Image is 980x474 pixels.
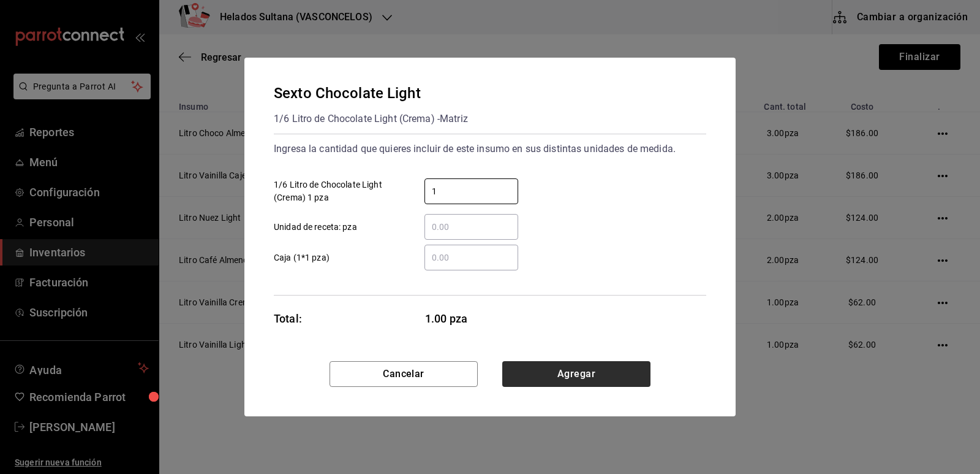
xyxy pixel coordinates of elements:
div: Ingresa la cantidad que quieres incluir de este insumo en sus distintas unidades de medida. [274,139,706,159]
input: Unidad de receta: pza [424,220,518,234]
div: Total: [274,310,302,327]
div: Sexto Chocolate Light [274,82,468,104]
button: Agregar [502,361,650,387]
span: Caja (1*1 pza) [274,251,330,264]
input: 1/6 Litro de Chocolate Light (Crema) 1 pza [424,184,518,199]
span: 1/6 Litro de Chocolate Light (Crema) 1 pza [274,178,401,204]
span: Unidad de receta: pza [274,221,357,234]
button: Cancelar [330,361,478,387]
input: Caja (1*1 pza) [424,250,518,265]
span: 1.00 pza [425,310,519,327]
div: 1/6 Litro de Chocolate Light (Crema) - Matriz [274,109,468,129]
